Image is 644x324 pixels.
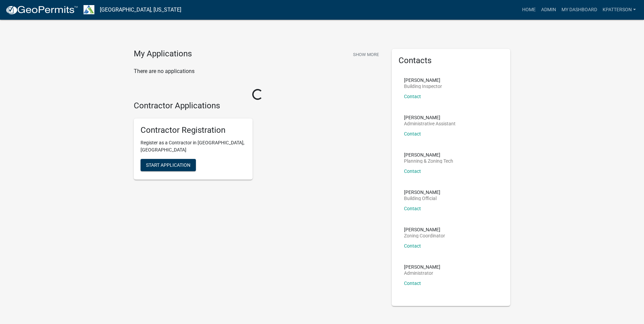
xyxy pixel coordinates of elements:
p: There are no applications [134,67,382,75]
p: [PERSON_NAME] [404,78,442,83]
p: [PERSON_NAME] [404,265,440,269]
p: Administrator [404,271,440,275]
a: Contact [404,94,421,99]
a: Contact [404,168,421,174]
p: [PERSON_NAME] [404,152,453,157]
span: Start Application [146,162,190,168]
p: Planning & Zoning Tech [404,159,453,163]
a: [GEOGRAPHIC_DATA], [US_STATE] [100,4,181,16]
h5: Contacts [399,56,504,66]
a: Admin [538,3,559,16]
p: [PERSON_NAME] [404,190,440,195]
h5: Contractor Registration [141,125,246,135]
button: Show More [350,49,382,60]
a: Contact [404,281,421,286]
h4: Contractor Applications [134,101,382,111]
p: Building Inspector [404,84,442,89]
a: KPATTERSON [600,3,639,16]
a: Home [519,3,538,16]
p: [PERSON_NAME] [404,227,445,232]
h4: My Applications [134,49,192,59]
p: Register as a Contractor in [GEOGRAPHIC_DATA], [GEOGRAPHIC_DATA] [141,139,246,154]
p: [PERSON_NAME] [404,115,456,120]
a: Contact [404,206,421,211]
wm-workflow-list-section: Contractor Applications [134,101,382,185]
a: Contact [404,243,421,249]
button: Start Application [141,159,196,171]
img: Troup County, Georgia [84,5,94,14]
p: Building Official [404,196,440,201]
a: Contact [404,131,421,137]
p: Zoning Coordinator [404,233,445,238]
p: Administrative Assistant [404,121,456,126]
a: My Dashboard [559,3,600,16]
